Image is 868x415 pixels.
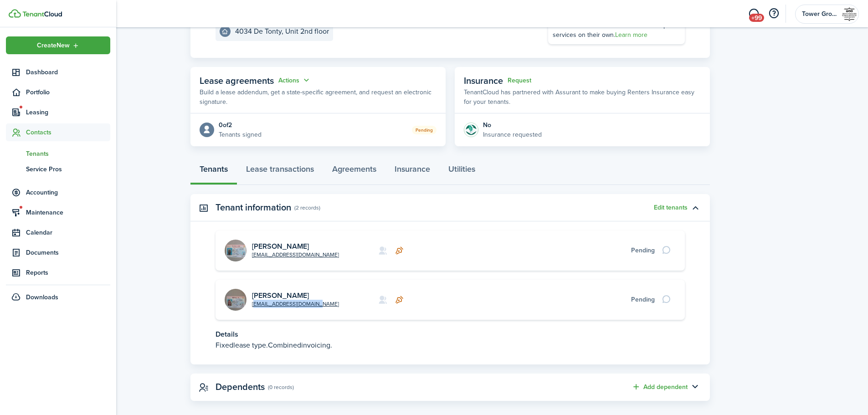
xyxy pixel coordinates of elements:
[745,2,762,26] a: Messaging
[6,63,110,81] a: Dashboard
[225,289,247,311] img: Rebekah LaFever
[278,75,311,86] button: Actions
[216,340,685,351] p: Fixed Combined
[631,246,655,255] div: Pending
[385,158,439,185] a: Insurance
[6,161,110,177] a: Service Pros
[439,158,484,185] a: Utilities
[235,27,329,36] e-details-info-title: 4034 De Tonty, Unit 2nd floor
[225,240,247,261] img: Borice Boyd
[26,87,110,97] span: Portfolio
[252,241,309,251] a: [PERSON_NAME]
[6,264,110,282] a: Reports
[268,383,294,391] panel-main-subtitle: (0 records)
[252,290,309,301] a: [PERSON_NAME]
[6,146,110,161] a: Tenants
[464,87,701,107] p: TenantCloud has partnered with Assurant to make buying Renters Insurance easy for your tenants.
[200,87,437,107] p: Build a lease addendum, get a state-specific agreement, and request an electronic signature.
[842,7,857,21] img: Tower Grove Community Development Corporation
[26,188,110,197] span: Accounting
[200,74,274,87] span: Lease agreements
[301,340,332,350] span: invoicing.
[26,164,110,174] span: Service Pros
[9,9,21,18] img: TenantCloud
[615,30,647,40] a: Learn more
[252,251,339,259] a: [EMAIL_ADDRESS][DOMAIN_NAME]
[216,202,291,213] panel-main-title: Tenant information
[216,382,265,392] panel-main-title: Dependents
[294,204,320,212] panel-main-subtitle: (2 records)
[483,130,542,139] p: Insurance requested
[26,292,58,302] span: Downloads
[219,130,262,139] p: Tenants signed
[766,6,781,21] button: Open resource center
[26,228,110,237] span: Calendar
[412,126,437,134] status: Pending
[26,248,110,257] span: Documents
[483,120,542,130] div: No
[233,340,268,350] span: lease type.
[26,108,110,117] span: Leasing
[802,11,838,17] span: Tower Grove Community Development Corporation
[464,74,503,87] span: Insurance
[216,329,685,340] p: Details
[688,379,703,395] button: Toggle accordion
[278,75,311,86] button: Open menu
[26,268,110,277] span: Reports
[632,382,688,392] button: Add dependent
[22,11,62,17] img: TenantCloud
[26,208,110,217] span: Maintenance
[688,200,703,215] button: Toggle accordion
[237,158,323,185] a: Lease transactions
[749,14,764,22] span: +99
[654,204,688,211] button: Edit tenants
[6,36,110,54] button: Open menu
[26,149,110,159] span: Tenants
[26,67,110,77] span: Dashboard
[26,128,110,137] span: Contacts
[631,295,655,304] div: Pending
[323,158,385,185] a: Agreements
[252,300,339,308] a: [EMAIL_ADDRESS][DOMAIN_NAME]
[37,42,70,49] span: Create New
[464,123,478,137] img: Insurance protection
[219,120,262,130] div: 0 of 2
[508,77,531,84] button: Request
[190,231,710,364] panel-main-body: Toggle accordion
